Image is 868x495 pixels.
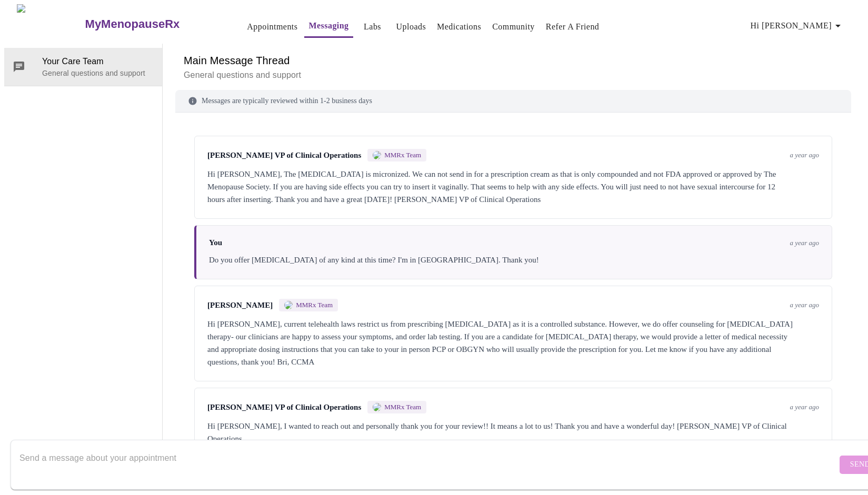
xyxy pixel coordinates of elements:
p: General questions and support [42,68,154,78]
a: Messaging [308,18,348,33]
button: Messaging [304,15,353,38]
a: Community [492,19,535,34]
a: Uploads [396,19,426,34]
span: [PERSON_NAME] [207,301,273,310]
span: MMRx Team [384,403,421,411]
button: Labs [356,16,390,37]
div: Hi [PERSON_NAME], current telehealth laws restrict us from prescribing [MEDICAL_DATA] as it is a ... [207,318,819,368]
div: Do you offer [MEDICAL_DATA] of any kind at this time? I'm in [GEOGRAPHIC_DATA]. Thank you! [209,254,819,266]
span: [PERSON_NAME] VP of Clinical Operations [207,403,361,412]
span: MMRx Team [296,301,333,309]
h6: Main Message Thread [184,52,843,69]
img: MMRX [373,151,381,159]
span: [PERSON_NAME] VP of Clinical Operations [207,151,361,160]
button: Community [488,16,539,37]
div: Messages are typically reviewed within 1-2 business days [175,90,851,113]
button: Medications [433,16,485,37]
span: You [209,238,222,247]
img: MMRX [284,301,293,309]
span: a year ago [790,403,819,411]
div: Your Care TeamGeneral questions and support [4,48,162,86]
span: Hi [PERSON_NAME] [751,18,844,33]
span: a year ago [790,151,819,159]
span: a year ago [790,301,819,309]
button: Appointments [243,16,302,37]
a: Medications [437,19,481,34]
textarea: Send a message about your appointment [19,448,837,481]
button: Hi [PERSON_NAME] [746,15,849,36]
a: Appointments [247,19,297,34]
a: MyMenopauseRx [84,6,222,43]
button: Uploads [392,16,431,37]
img: MyMenopauseRx Logo [17,4,84,44]
div: Hi [PERSON_NAME], I wanted to reach out and personally thank you for your review!! It means a lot... [207,420,819,445]
a: Refer a Friend [546,19,600,34]
span: Your Care Team [42,55,154,68]
img: MMRX [373,403,381,411]
span: a year ago [790,239,819,247]
h3: MyMenopauseRx [85,17,180,31]
div: Hi [PERSON_NAME], The [MEDICAL_DATA] is micronized. We can not send in for a prescription cream a... [207,168,819,206]
button: Refer a Friend [542,16,604,37]
a: Labs [364,19,381,34]
span: MMRx Team [384,151,421,159]
p: General questions and support [184,69,843,82]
